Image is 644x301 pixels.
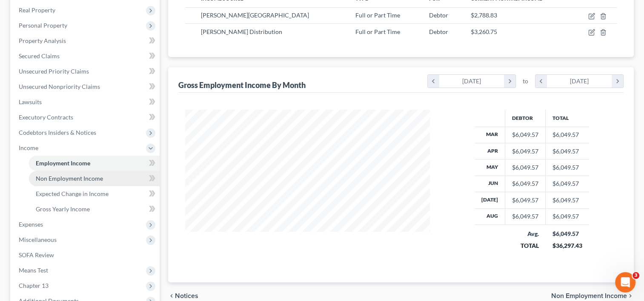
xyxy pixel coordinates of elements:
div: [DATE] [547,75,612,88]
span: Full or Part Time [355,11,400,19]
i: chevron_right [504,75,515,88]
span: Unsecured Nonpriority Claims [19,83,100,90]
div: $6,049.57 [552,230,582,238]
span: Employment Income [36,159,90,167]
span: Expenses [19,221,43,228]
span: Lawsuits [19,98,42,105]
div: Avg. [512,230,539,238]
td: $6,049.57 [546,143,589,159]
span: Means Test [19,267,48,274]
th: Apr [475,143,505,159]
span: Notices [175,292,198,299]
a: Unsecured Nonpriority Claims [12,79,160,94]
a: Secured Claims [12,48,160,64]
a: SOFA Review [12,247,160,263]
th: Jun [475,176,505,192]
i: chevron_left [428,75,439,88]
div: $6,049.57 [512,163,538,172]
i: chevron_right [612,75,623,88]
span: to [523,77,528,85]
span: Codebtors Insiders & Notices [19,129,96,136]
button: chevron_left Notices [168,292,198,299]
th: Debtor [505,110,546,127]
a: Lawsuits [12,94,160,110]
a: Executory Contracts [12,110,160,125]
th: Mar [475,127,505,143]
a: Expected Change in Income [29,186,160,202]
a: Unsecured Priority Claims [12,64,160,79]
span: Unsecured Priority Claims [19,68,89,75]
div: $6,049.57 [512,196,538,204]
td: $6,049.57 [546,176,589,192]
span: Non Employment Income [551,292,627,299]
td: $6,049.57 [546,127,589,143]
span: Secured Claims [19,52,60,60]
a: Property Analysis [12,33,160,48]
span: Expected Change in Income [36,190,109,197]
span: Miscellaneous [19,236,57,243]
div: $6,049.57 [512,212,538,221]
td: $6,049.57 [546,208,589,224]
span: Real Property [19,6,55,14]
span: $3,260.75 [471,28,497,35]
th: [DATE] [475,192,505,208]
span: Executory Contracts [19,114,73,121]
a: Non Employment Income [29,171,160,186]
button: Non Employment Income chevron_right [551,292,634,299]
i: chevron_right [627,292,634,299]
div: TOTAL [512,241,539,250]
div: Gross Employment Income By Month [178,80,306,90]
div: $6,049.57 [512,131,538,139]
td: $6,049.57 [546,192,589,208]
div: [DATE] [439,75,504,88]
i: chevron_left [535,75,547,88]
span: $2,788.83 [471,11,497,19]
span: Gross Yearly Income [36,205,90,213]
i: chevron_left [168,292,175,299]
a: Gross Yearly Income [29,202,160,217]
span: Chapter 13 [19,282,49,289]
span: [PERSON_NAME] Distribution [201,28,282,35]
span: Full or Part Time [355,28,400,35]
div: $6,049.57 [512,179,538,188]
span: SOFA Review [19,251,54,258]
span: [PERSON_NAME][GEOGRAPHIC_DATA] [201,11,309,19]
span: Personal Property [19,22,67,29]
span: 3 [633,272,639,279]
span: Income [19,144,38,151]
span: Property Analysis [19,37,66,44]
span: Non Employment Income [36,175,103,182]
th: Total [546,110,589,127]
a: Employment Income [29,156,160,171]
span: Debtor [429,11,448,19]
div: $6,049.57 [512,147,538,156]
th: May [475,159,505,176]
span: Debtor [429,28,448,35]
td: $6,049.57 [546,159,589,176]
iframe: Intercom live chat [615,272,635,292]
div: $36,297.43 [552,241,582,250]
th: Aug [475,208,505,224]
